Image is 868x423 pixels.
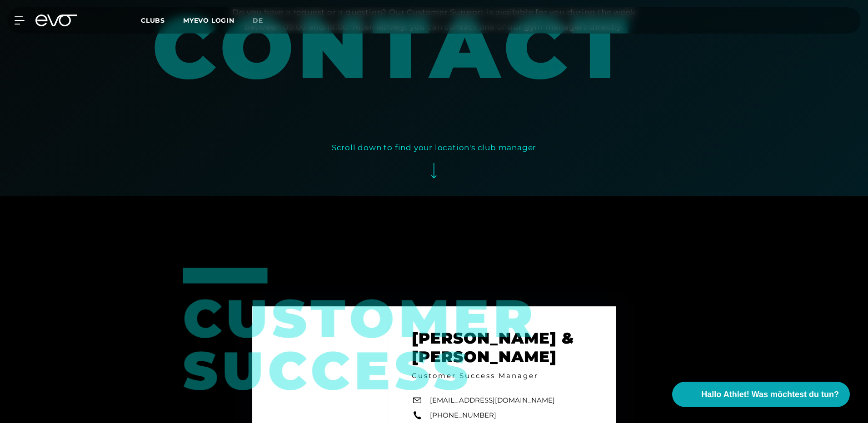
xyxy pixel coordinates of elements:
span: de [253,16,263,25]
a: Clubs [141,16,183,25]
a: MYEVO LOGIN [183,16,234,25]
span: Hallo Athlet! Was möchtest du tun? [701,389,839,401]
a: de [253,15,274,26]
div: Scroll down to find your location's club manager [332,140,536,155]
a: [PHONE_NUMBER] [430,410,496,421]
a: [EMAIL_ADDRESS][DOMAIN_NAME] [430,395,555,406]
button: Scroll down to find your location's club manager [332,140,536,187]
span: Clubs [141,16,165,25]
button: Hallo Athlet! Was möchtest du tun? [672,382,850,407]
